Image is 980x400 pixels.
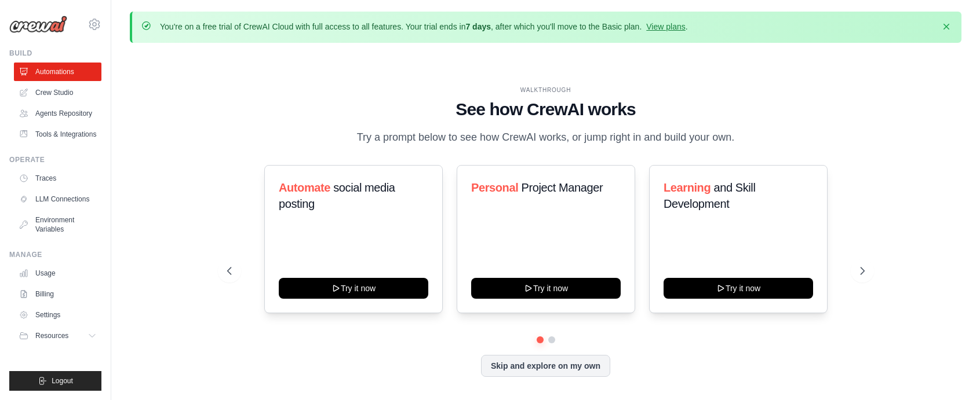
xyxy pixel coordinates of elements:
[351,129,741,146] p: Try a prompt below to see how CrewAI works, or jump right in and build your own.
[14,306,101,324] a: Settings
[279,181,395,210] span: social media posting
[279,181,330,194] span: Automate
[9,371,101,391] button: Logout
[160,21,688,32] p: You're on a free trial of CrewAI Cloud with full access to all features. Your trial ends in , aft...
[664,181,755,210] span: and Skill Development
[922,344,980,400] iframe: Chat Widget
[14,264,101,282] a: Usage
[35,331,68,340] span: Resources
[14,326,101,345] button: Resources
[279,278,428,299] button: Try it now
[521,181,603,194] span: Project Manager
[9,49,101,58] div: Build
[14,211,101,238] a: Environment Variables
[481,355,610,377] button: Skip and explore on my own
[471,181,518,194] span: Personal
[646,22,685,31] a: View plans
[664,181,711,194] span: Learning
[14,63,101,81] a: Automations
[664,278,813,299] button: Try it now
[227,86,865,94] div: WALKTHROUGH
[14,169,101,188] a: Traces
[14,83,101,102] a: Crew Studio
[227,99,865,120] h1: See how CrewAI works
[14,190,101,208] a: LLM Connections
[9,155,101,164] div: Operate
[9,16,67,33] img: Logo
[14,104,101,123] a: Agents Repository
[465,22,491,31] strong: 7 days
[471,278,621,299] button: Try it now
[9,250,101,259] div: Manage
[14,125,101,144] a: Tools & Integrations
[14,285,101,303] a: Billing
[52,376,73,386] span: Logout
